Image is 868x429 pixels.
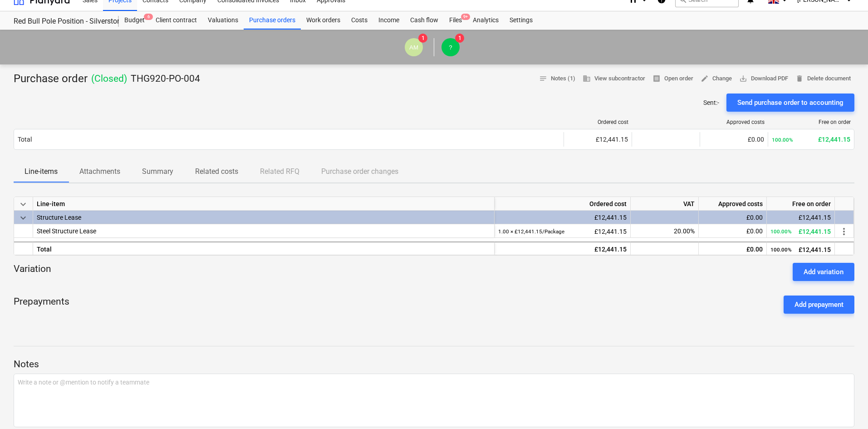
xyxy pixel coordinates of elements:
a: Purchase orders [244,11,301,30]
div: Red Bull Pole Position - Silverstone 2025 [14,17,108,26]
div: Approved costs [704,119,765,125]
div: Total [18,136,32,143]
span: Notes (1) [539,74,575,84]
span: save_alt [739,74,747,83]
a: Work orders [301,11,346,30]
p: Summary [142,166,173,177]
p: Attachments [79,166,120,177]
a: Budget6 [119,11,150,30]
div: Files [444,11,467,30]
div: Free on order [772,119,851,125]
button: View subcontractor [579,72,649,86]
small: 100.00% [772,137,793,143]
p: THG920-PO-004 [131,73,200,85]
div: Add prepayment [794,299,843,311]
span: AM [409,44,418,51]
span: notes [539,74,547,83]
span: ? [449,44,452,51]
button: Delete document [792,72,854,86]
span: receipt [652,74,661,83]
div: £12,441.15 [498,211,627,224]
div: Free on order [767,197,835,211]
div: £12,441.15 [770,242,831,256]
div: £12,441.15 [498,224,627,238]
p: Prepayments [14,296,69,314]
p: ( Closed ) [91,73,127,85]
div: £0.00 [702,224,763,238]
button: Notes (1) [535,72,579,86]
div: Add variation [804,266,843,278]
div: Approved costs [699,197,767,211]
div: £12,441.15 [568,136,628,143]
div: £12,441.15 [772,136,850,143]
a: Analytics [467,11,504,30]
button: Change [697,72,736,86]
div: Structure Lease [37,211,490,224]
div: 20.00% [631,224,699,238]
span: edit [701,74,709,83]
span: Steel Structure Lease [37,227,96,235]
span: keyboard_arrow_down [18,199,29,210]
button: Send purchase order to accounting [726,94,854,112]
button: Download PDF [736,72,792,86]
span: Open order [652,74,693,84]
a: Client contract [150,11,202,30]
div: Line-item [33,197,495,211]
a: Costs [346,11,373,30]
small: 100.00% [770,247,792,253]
span: Delete document [795,74,851,84]
div: £12,441.15 [770,224,831,238]
a: Valuations [202,11,244,30]
div: £0.00 [704,136,764,143]
p: Line-items [25,166,58,177]
span: delete [795,74,804,83]
div: Aidan Munro [405,38,423,56]
button: Add variation [793,263,854,281]
iframe: Chat Widget [823,385,868,429]
span: 1 [455,34,464,43]
span: 1 [418,34,427,43]
p: Variation [14,263,51,281]
span: 6 [144,14,153,20]
a: Income [373,11,405,30]
p: Related costs [195,166,238,177]
div: £0.00 [702,242,763,256]
div: £0.00 [702,211,763,224]
span: Download PDF [739,74,788,84]
div: £12,441.15 [770,211,831,224]
span: 9+ [461,14,470,20]
p: Sent : - [703,98,719,107]
div: Ordered cost [495,197,631,211]
small: 1.00 × £12,441.15 / Package [498,228,564,235]
div: Budget [119,11,150,30]
button: Add prepayment [784,296,854,314]
div: ? [441,38,460,56]
button: Open order [649,72,697,86]
a: Files9+ [444,11,467,30]
p: Notes [14,358,854,371]
span: Change [701,74,732,84]
div: VAT [631,197,699,211]
div: £12,441.15 [498,242,627,256]
div: Purchase order [14,72,200,86]
div: Ordered cost [568,119,628,125]
div: Send purchase order to accounting [737,97,843,108]
span: more_vert [839,226,849,237]
a: Cash flow [405,11,444,30]
small: 100.00% [770,228,792,235]
div: Total [33,242,495,255]
a: Settings [504,11,538,30]
span: keyboard_arrow_down [18,212,29,223]
span: business [583,74,591,83]
span: View subcontractor [583,74,645,84]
